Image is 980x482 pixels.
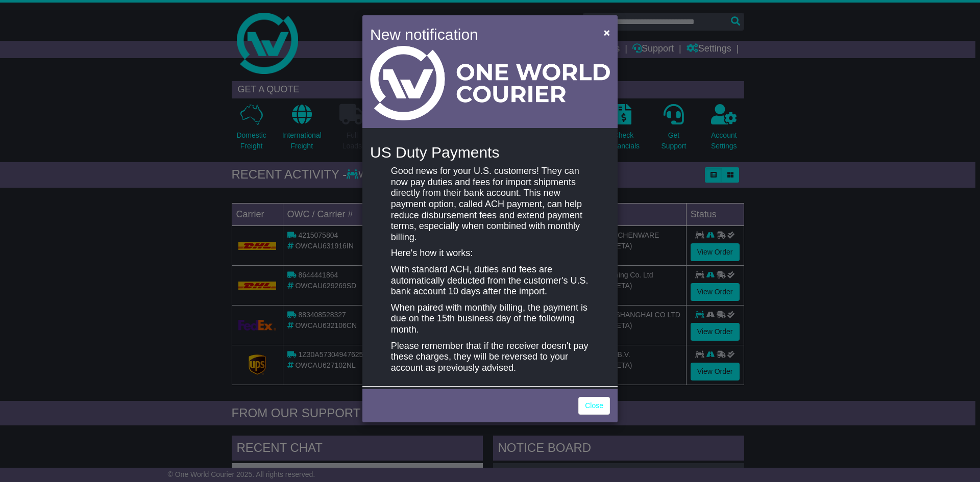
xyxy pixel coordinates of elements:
[370,46,610,120] img: Light
[604,27,610,38] span: ×
[391,248,589,259] p: Here's how it works:
[370,23,589,46] h4: New notification
[599,22,615,43] button: Close
[391,302,589,336] p: When paired with monthly billing, the payment is due on the 15th business day of the following mo...
[391,166,589,243] p: Good news for your U.S. customers! They can now pay duties and fees for import shipments directly...
[578,397,610,415] a: Close
[370,144,610,161] h4: US Duty Payments
[391,341,589,374] p: Please remember that if the receiver doesn't pay these charges, they will be reversed to your acc...
[391,264,589,297] p: With standard ACH, duties and fees are automatically deducted from the customer's U.S. bank accou...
